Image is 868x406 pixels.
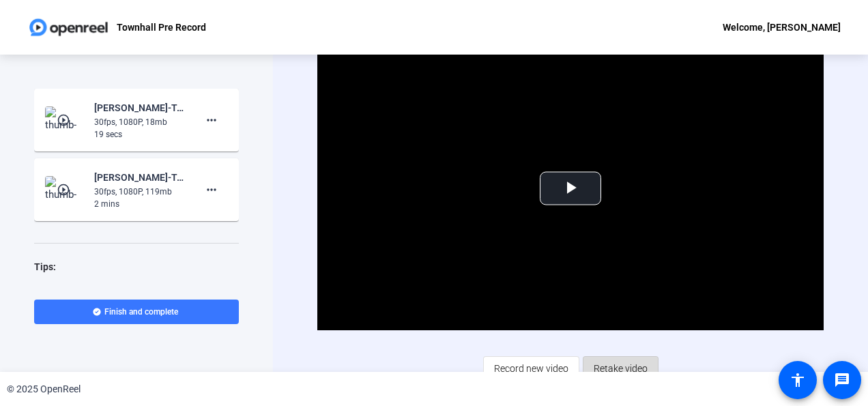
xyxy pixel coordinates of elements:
[317,46,823,330] div: Video Player
[723,19,841,35] div: Welcome, [PERSON_NAME]
[104,306,178,317] span: Finish and complete
[583,356,659,381] button: Retake video
[203,182,220,198] mat-icon: more_horiz
[94,198,186,210] div: 2 mins
[94,128,186,141] div: 19 secs
[540,171,601,205] button: Play Video
[117,19,206,35] p: Townhall Pre Record
[34,259,239,275] div: Tips:
[594,356,648,381] span: Retake video
[94,100,186,116] div: [PERSON_NAME]-Townhall Pre Records-Townhall Pre Record-1758141909035-webcam
[7,382,81,396] div: © 2025 OpenReel
[57,113,73,127] mat-icon: play_circle_outline
[790,372,806,388] mat-icon: accessibility
[34,300,239,324] button: Finish and complete
[203,112,220,128] mat-icon: more_horiz
[94,116,186,128] div: 30fps, 1080P, 18mb
[57,183,73,197] mat-icon: play_circle_outline
[45,106,85,134] img: thumb-nail
[45,176,85,203] img: thumb-nail
[94,169,186,186] div: [PERSON_NAME]-Townhall Pre Records-Townhall Pre Record-1758141168207-webcam
[27,14,110,41] img: OpenReel logo
[494,356,568,381] span: Record new video
[834,372,850,388] mat-icon: message
[483,356,579,381] button: Record new video
[94,186,186,198] div: 30fps, 1080P, 119mb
